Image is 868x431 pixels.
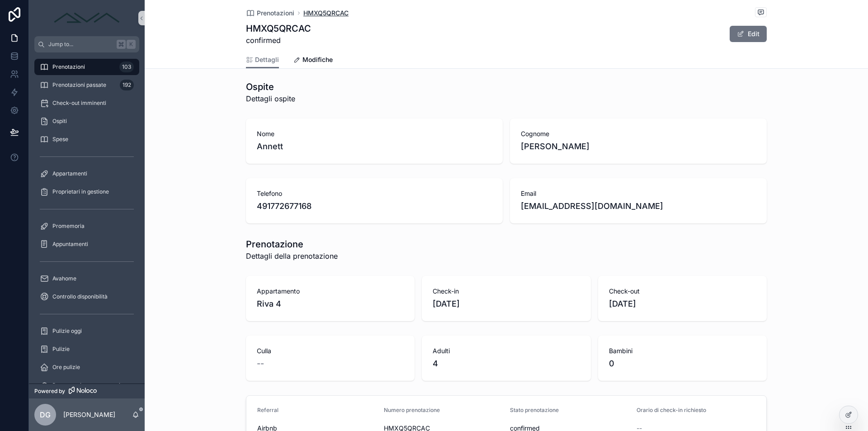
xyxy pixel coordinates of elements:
span: 491772677168 [257,200,492,213]
span: [DATE] [609,298,756,310]
span: 0 [609,357,756,370]
span: Nome [257,129,492,138]
span: Appuntamenti [52,241,88,248]
span: confirmed [246,35,311,46]
span: Proprietari in gestione [52,188,109,195]
a: Prenotazioni103 [34,59,139,75]
span: -- [257,357,264,370]
span: Dettagli ospite [246,93,295,104]
span: [DATE] [433,298,580,310]
span: Referral [257,407,278,413]
a: Ospiti [34,113,139,129]
button: Jump to...K [34,36,139,52]
span: Numero prenotazione [384,407,440,413]
a: Appuntamenti [34,236,139,252]
a: Dettagli [246,52,279,69]
span: Prenotazioni [52,63,85,71]
span: Appartamento [257,287,404,296]
span: Culla [257,346,404,355]
div: scrollable content [29,52,145,384]
span: DG [40,409,51,420]
span: Stato prenotazione [510,407,559,413]
span: Check-out [609,287,756,296]
h1: Prenotazione [246,238,338,251]
span: Spese [52,136,68,143]
h1: HMXQ5QRCAC [246,22,311,35]
a: Pulizie oggi [34,323,139,339]
a: Modifiche [293,52,333,70]
span: Jump to... [48,41,113,48]
span: Ore pulizie [52,364,80,371]
a: Pulizie [34,341,139,357]
span: Promemoria appartamenti [52,382,120,389]
span: Annett [257,140,492,153]
span: Dettagli della prenotazione [246,251,338,261]
span: Dettagli [255,55,279,64]
span: Cognome [521,129,756,138]
a: Powered by [29,384,145,398]
span: Bambini [609,346,756,355]
span: [PERSON_NAME] [521,140,756,153]
span: Promemoria [52,223,85,230]
button: Edit [730,26,767,42]
span: Prenotazioni passate [52,81,106,89]
a: Avahome [34,270,139,287]
span: Appartamenti [52,170,87,177]
img: App logo [51,11,123,25]
a: Promemoria [34,218,139,234]
span: Powered by [34,388,65,395]
span: Avahome [52,275,76,282]
span: Controllo disponibilità [52,293,108,300]
span: Riva 4 [257,298,404,310]
span: Prenotazioni [257,9,294,18]
a: Prenotazioni passate192 [34,77,139,93]
span: 4 [433,357,580,370]
span: Email [521,189,756,198]
a: Controllo disponibilità [34,289,139,305]
h1: Ospite [246,81,295,93]
div: 103 [119,62,134,72]
span: Orario di check-in richiesto [637,407,706,413]
a: Appartamenti [34,166,139,182]
a: HMXQ5QRCAC [303,9,349,18]
span: Telefono [257,189,492,198]
span: Pulizie oggi [52,327,82,335]
span: Check-in [433,287,580,296]
span: Pulizie [52,346,70,353]
span: K [127,41,135,48]
a: Ore pulizie [34,359,139,375]
a: Check-out imminenti [34,95,139,111]
span: Adulti [433,346,580,355]
span: Modifiche [302,55,333,64]
a: Proprietari in gestione [34,184,139,200]
p: [PERSON_NAME] [63,410,115,419]
span: [EMAIL_ADDRESS][DOMAIN_NAME] [521,200,756,213]
a: Promemoria appartamenti [34,377,139,393]
span: Ospiti [52,118,67,125]
span: Check-out imminenti [52,99,106,107]
a: Prenotazioni [246,9,294,18]
a: Spese [34,131,139,147]
div: 192 [120,80,134,90]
